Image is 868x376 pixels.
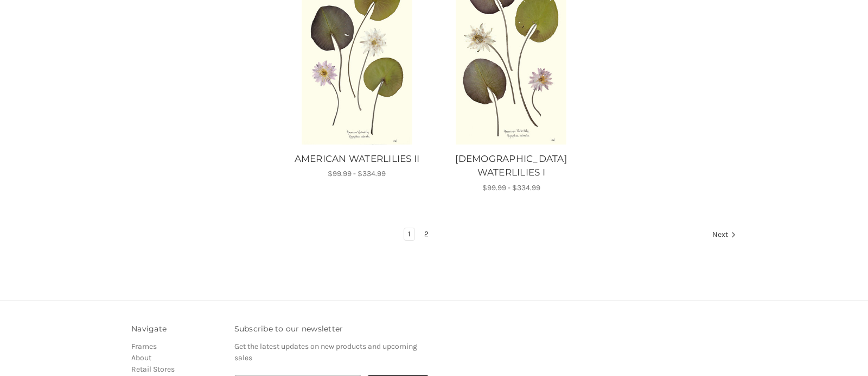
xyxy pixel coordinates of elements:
span: $99.99 - $334.99 [328,169,386,178]
h3: Navigate [131,323,223,335]
span: $99.99 - $334.99 [482,183,540,192]
nav: pagination [131,228,737,243]
a: Frames [131,342,157,351]
a: Page 1 of 2 [404,228,414,240]
a: AMERICAN WATERLILIES II, Price range from $99.99 to $334.99 [285,152,428,166]
a: Next [709,228,736,242]
a: Retail Stores [131,365,175,374]
a: About [131,353,151,362]
h3: Subscribe to our newsletter [234,323,429,335]
a: Page 2 of 2 [420,228,432,240]
a: AMERICAN WATERLILIES I, Price range from $99.99 to $334.99 [440,152,583,180]
p: Get the latest updates on new products and upcoming sales [234,341,429,364]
